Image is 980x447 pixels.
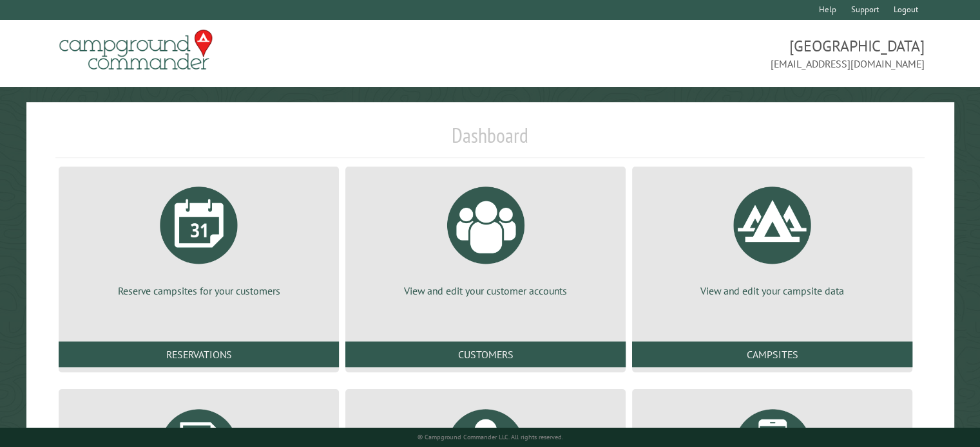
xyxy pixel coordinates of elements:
[361,284,610,298] p: View and edit your customer accounts
[59,342,339,367] a: Reservations
[345,342,626,367] a: Customers
[648,284,897,298] p: View and edit your campsite data
[648,177,897,298] a: View and edit your campsite data
[74,284,323,298] p: Reserve campsites for your customers
[74,177,323,298] a: Reserve campsites for your customers
[361,177,610,298] a: View and edit your customer accounts
[490,35,925,71] span: [GEOGRAPHIC_DATA] [EMAIL_ADDRESS][DOMAIN_NAME]
[632,342,912,367] a: Campsites
[418,433,563,441] small: © Campground Commander LLC. All rights reserved.
[55,25,216,75] img: Campground Commander
[55,123,925,158] h1: Dashboard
